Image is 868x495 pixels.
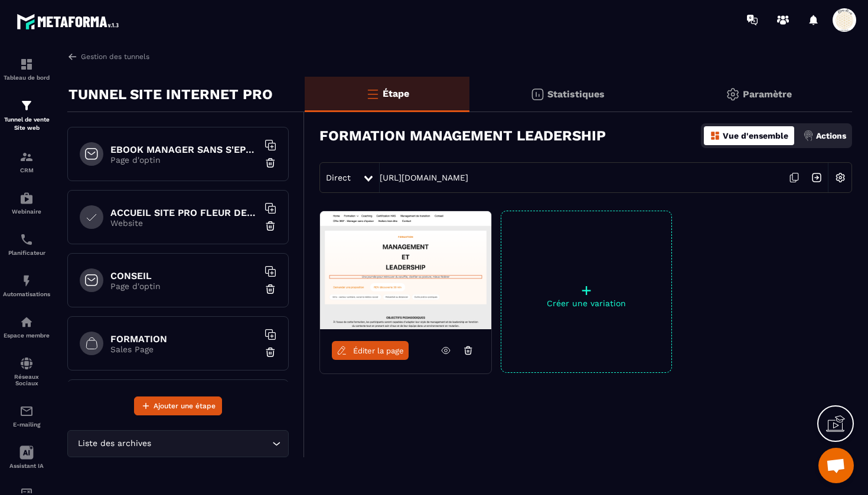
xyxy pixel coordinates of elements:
img: setting-w.858f3a88.svg [829,166,851,189]
img: arrow-next.bcc2205e.svg [805,166,828,189]
p: Sales Page [110,345,258,354]
img: setting-gr.5f69749f.svg [726,87,740,101]
p: Assistant IA [3,463,50,469]
img: email [19,404,34,418]
a: automationsautomationsWebinaire [3,182,50,224]
span: Liste des archives [75,437,154,450]
a: [URL][DOMAIN_NAME] [380,173,468,182]
img: trash [265,157,276,169]
span: Éditer la page [353,346,404,355]
div: Search for option [67,430,289,457]
a: social-networksocial-networkRéseaux Sociaux [3,348,50,395]
p: Webinaire [3,208,50,215]
div: Ouvrir le chat [818,448,854,483]
a: schedulerschedulerPlanificateur [3,224,50,265]
img: dashboard-orange.40269519.svg [710,130,720,141]
img: automations [19,274,34,288]
p: TUNNEL SITE INTERNET PRO [68,83,273,106]
img: image [320,211,491,329]
p: Actions [816,131,846,140]
img: trash [265,346,276,358]
p: Automatisations [3,291,50,297]
p: Tunnel de vente Site web [3,116,50,132]
img: logo [17,11,123,32]
p: Tableau de bord [3,74,50,81]
p: Website [110,218,258,228]
p: E-mailing [3,421,50,428]
a: formationformationCRM [3,141,50,182]
a: formationformationTableau de bord [3,48,50,90]
img: actions.d6e523a2.png [803,130,814,141]
p: Statistiques [547,88,605,100]
img: formation [19,57,34,71]
img: bars-o.4a397970.svg [366,87,380,101]
p: Espace membre [3,332,50,339]
p: Paramètre [743,88,792,100]
a: Assistant IA [3,437,50,478]
p: Page d'optin [110,281,258,291]
p: Planificateur [3,250,50,256]
img: formation [19,99,34,113]
span: Direct [326,173,351,182]
p: CRM [3,167,50,173]
img: scheduler [19,232,34,247]
a: automationsautomationsAutomatisations [3,265,50,306]
img: automations [19,315,34,329]
a: emailemailE-mailing [3,395,50,437]
p: Page d'optin [110,155,258,165]
span: Ajouter une étape [154,400,216,412]
img: automations [19,191,34,205]
p: Étape [383,88,409,99]
p: + [501,282,671,299]
input: Search for option [154,437,269,450]
img: stats.20deebd0.svg [530,87,544,101]
h6: CONSEIL [110,270,258,281]
a: automationsautomationsEspace membre [3,306,50,348]
img: formation [19,150,34,164]
button: Ajouter une étape [134,396,222,415]
a: Gestion des tunnels [67,51,149,62]
a: Éditer la page [332,341,409,360]
h6: ACCUEIL SITE PRO FLEUR DE VIE [110,207,258,218]
p: Réseaux Sociaux [3,373,50,386]
img: trash [265,283,276,295]
h6: FORMATION [110,333,258,345]
h3: FORMATION MANAGEMENT LEADERSHIP [319,127,606,144]
img: arrow [67,51,78,62]
img: social-network [19,356,34,371]
p: Créer une variation [501,299,671,308]
h6: EBOOK MANAGER SANS S'EPUISER OFFERT [110,144,258,155]
a: formationformationTunnel de vente Site web [3,90,50,141]
p: Vue d'ensemble [723,131,788,140]
img: trash [265,220,276,232]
